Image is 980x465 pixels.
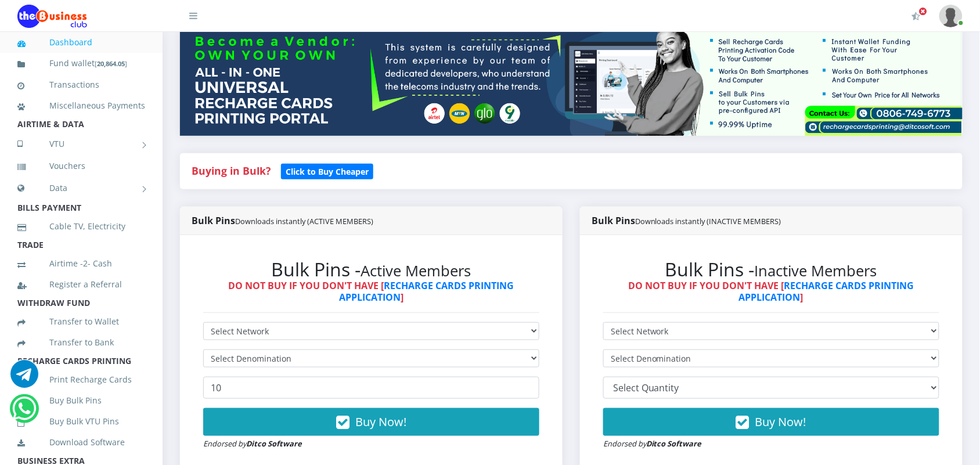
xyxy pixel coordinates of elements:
a: Miscellaneous Payments [17,92,145,119]
input: Enter Quantity [203,377,539,399]
small: Downloads instantly (INACTIVE MEMBERS) [635,216,781,226]
small: Endorsed by [203,438,302,449]
b: Click to Buy Cheaper [286,166,369,177]
strong: Ditco Software [246,438,302,449]
a: RECHARGE CARDS PRINTING APPLICATION [339,279,514,303]
a: Download Software [17,429,145,456]
b: 20,864.05 [97,59,125,68]
small: [ ] [95,59,127,68]
a: Chat for support [10,369,38,388]
img: Logo [17,5,87,28]
small: Downloads instantly (ACTIVE MEMBERS) [235,216,373,226]
a: Register a Referral [17,271,145,298]
a: Cable TV, Electricity [17,213,145,240]
small: Inactive Members [755,261,877,281]
img: multitenant_rcp.png [180,28,963,136]
button: Buy Now! [203,408,539,436]
span: Buy Now! [755,414,806,430]
a: Buy Bulk VTU Pins [17,408,145,435]
small: Active Members [361,261,471,281]
img: User [939,5,963,27]
a: Buy Bulk Pins [17,387,145,414]
strong: Ditco Software [646,438,702,449]
strong: DO NOT BUY IF YOU DON'T HAVE [ ] [629,279,914,303]
a: VTU [17,129,145,158]
button: Buy Now! [603,408,939,436]
a: Click to Buy Cheaper [281,164,373,178]
a: RECHARGE CARDS PRINTING APPLICATION [739,279,914,303]
strong: DO NOT BUY IF YOU DON'T HAVE [ ] [229,279,514,303]
a: Transfer to Bank [17,329,145,356]
strong: Bulk Pins [592,214,781,227]
h2: Bulk Pins - [203,258,539,280]
a: Dashboard [17,29,145,56]
a: Fund wallet[20,864.05] [17,50,145,77]
a: Airtime -2- Cash [17,250,145,277]
a: Chat for support [12,403,36,423]
span: Buy Now! [355,414,406,430]
a: Print Recharge Cards [17,366,145,393]
a: Data [17,174,145,203]
a: Transactions [17,71,145,98]
span: Activate Your Membership [919,7,928,16]
h2: Bulk Pins - [603,258,939,280]
strong: Bulk Pins [192,214,373,227]
i: Activate Your Membership [912,12,921,21]
a: Vouchers [17,153,145,179]
small: Endorsed by [603,438,702,449]
a: Transfer to Wallet [17,308,145,335]
strong: Buying in Bulk? [192,164,271,178]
